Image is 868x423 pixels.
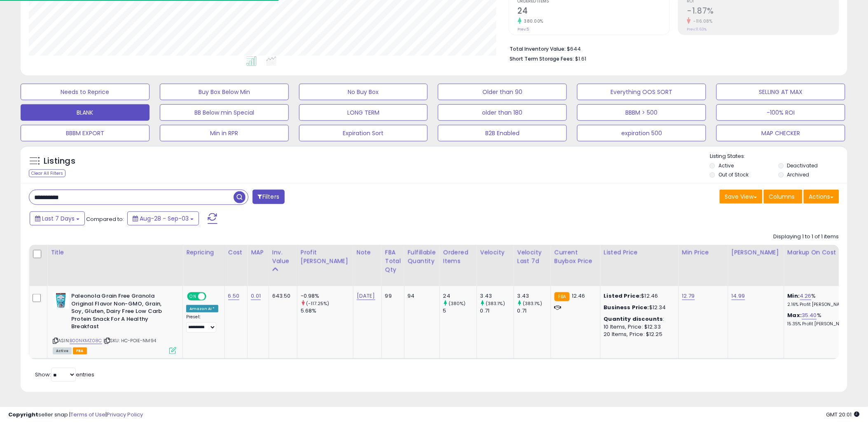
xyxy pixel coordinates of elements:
[438,125,567,141] button: B2B Enabled
[769,193,795,201] span: Columns
[788,312,856,327] div: %
[604,315,663,323] b: Quantity discounts
[510,43,833,53] li: $644
[518,6,669,17] h2: 24
[186,248,221,257] div: Repricing
[691,18,713,24] small: -116.08%
[301,292,353,300] div: -0.98%
[784,245,862,286] th: The percentage added to the cost of goods (COGS) that forms the calculator for Min & Max prices.
[774,233,839,241] div: Displaying 1 to 1 of 1 items
[517,307,551,315] div: 0.71
[188,293,198,300] span: ON
[604,292,641,300] b: Listed Price:
[604,331,672,338] div: 20 Items, Price: $12.25
[8,411,143,419] div: seller snap | |
[103,337,156,344] span: | SKU: HC-POIE-NM94
[21,125,150,141] button: BBBM EXPORT
[718,171,749,178] label: Out of Stock
[802,311,817,320] a: 35.40
[788,311,802,319] b: Max:
[408,292,433,300] div: 94
[449,300,466,307] small: (380%)
[205,293,218,300] span: OFF
[572,292,585,300] span: 12.46
[438,104,567,121] button: older than 180
[385,248,401,274] div: FBA Total Qty
[301,248,350,266] div: Profit [PERSON_NAME]
[716,84,845,100] button: SELLING AT MAX
[732,292,745,300] a: 14.99
[228,292,240,300] a: 6.50
[788,292,800,300] b: Min:
[299,104,428,121] button: LONG TERM
[716,104,845,121] button: -100% ROI
[443,307,477,315] div: 5
[253,190,285,204] button: Filters
[826,411,860,418] span: 2025-09-11 20:01 GMT
[577,104,706,121] button: BBBM > 500
[787,171,810,178] label: Archived
[160,125,289,141] button: Min in RPR
[70,337,102,344] a: B00NKMZ08C
[788,321,856,327] p: 15.35% Profit [PERSON_NAME]
[604,304,672,311] div: $12.34
[800,292,812,300] a: 4.26
[21,104,150,121] button: BLANK
[160,104,289,121] button: BB Below min Special
[510,45,566,52] b: Total Inventory Value:
[577,84,706,100] button: Everything OOS SORT
[127,211,199,226] button: Aug-28 - Sep-03
[687,27,707,32] small: Prev: 11.63%
[86,215,124,223] span: Compared to:
[682,248,725,257] div: Min Price
[522,18,544,24] small: 380.00%
[604,323,672,331] div: 10 Items, Price: $12.33
[44,155,75,167] h5: Listings
[604,315,672,323] div: :
[687,6,839,17] h2: -1.87%
[480,307,514,315] div: 0.71
[186,314,218,333] div: Preset:
[30,211,85,226] button: Last 7 Days
[604,303,649,311] b: Business Price:
[787,162,818,169] label: Deactivated
[510,55,574,62] b: Short Term Storage Fees:
[42,214,75,223] span: Last 7 Days
[53,292,69,309] img: 51YfdOzPNZS._SL40_.jpg
[764,190,802,204] button: Columns
[357,248,378,257] div: Note
[804,190,839,204] button: Actions
[53,348,72,355] span: All listings currently available for purchase on Amazon
[51,248,179,257] div: Title
[517,248,547,266] div: Velocity Last 7d
[272,292,291,300] div: 643.50
[299,84,428,100] button: No Buy Box
[720,190,763,204] button: Save View
[306,300,330,307] small: (-117.25%)
[107,411,143,418] a: Privacy Policy
[357,292,375,300] a: [DATE]
[480,248,510,257] div: Velocity
[73,348,87,355] span: FBA
[29,169,66,177] div: Clear All Filters
[732,248,781,257] div: [PERSON_NAME]
[71,292,171,333] b: Paleonola Grain Free Granola Original Flavor Non-GMO, Grain, Soy, Gluten, Dairy Free Low Carb Pro...
[443,248,473,266] div: Ordered Items
[70,411,105,418] a: Terms of Use
[604,248,675,257] div: Listed Price
[301,307,353,315] div: 5.68%
[716,125,845,141] button: MAP CHECKER
[718,162,734,169] label: Active
[788,248,859,257] div: Markup on Cost
[518,27,529,32] small: Prev: 5
[53,292,176,353] div: ASIN:
[140,214,189,223] span: Aug-28 - Sep-03
[8,411,38,418] strong: Copyright
[788,292,856,308] div: %
[554,292,570,301] small: FBA
[272,248,294,266] div: Inv. value
[438,84,567,100] button: Older than 90
[21,84,150,100] button: Needs to Reprice
[710,153,847,160] p: Listing States:
[517,292,551,300] div: 3.43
